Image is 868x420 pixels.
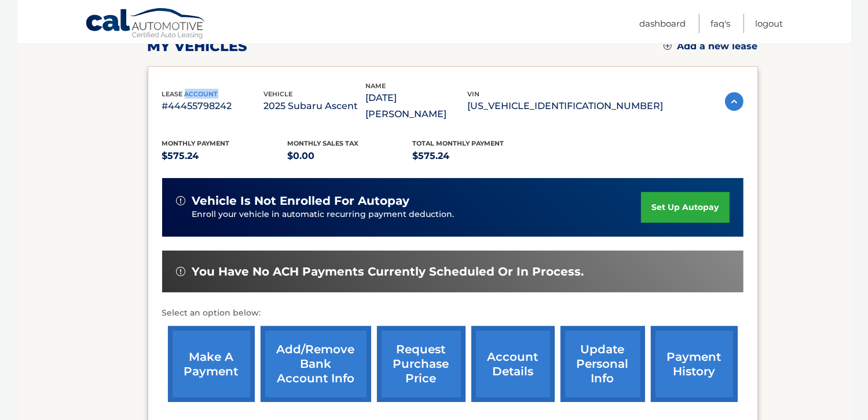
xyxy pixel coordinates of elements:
[366,90,468,122] p: [DATE][PERSON_NAME]
[192,194,410,208] span: vehicle is not enrolled for autopay
[162,90,218,98] span: lease account
[148,38,248,55] h2: my vehicles
[85,8,207,41] a: Cal Automotive
[561,326,645,402] a: update personal info
[192,208,642,221] p: Enroll your vehicle in automatic recurring payment deduction.
[162,306,744,320] p: Select an option below:
[725,92,744,111] img: accordion-active.svg
[264,98,366,114] p: 2025 Subaru Ascent
[756,14,783,33] a: Logout
[471,326,555,402] a: account details
[413,148,539,164] p: $575.24
[287,139,358,147] span: Monthly sales Tax
[162,139,230,147] span: Monthly Payment
[468,90,480,98] span: vin
[366,82,386,90] span: name
[261,326,371,402] a: Add/Remove bank account info
[651,326,738,402] a: payment history
[162,148,288,164] p: $575.24
[377,326,466,402] a: request purchase price
[640,14,686,33] a: Dashboard
[176,267,185,276] img: alert-white.svg
[264,90,293,98] span: vehicle
[287,148,413,164] p: $0.00
[711,14,731,33] a: FAQ's
[413,139,504,147] span: Total Monthly Payment
[168,326,255,402] a: make a payment
[162,98,264,114] p: #44455798242
[176,196,185,205] img: alert-white.svg
[664,41,758,52] a: Add a new lease
[641,192,729,223] a: set up autopay
[192,265,584,279] span: You have no ACH payments currently scheduled or in process.
[664,42,672,50] img: add.svg
[468,98,664,114] p: [US_VEHICLE_IDENTIFICATION_NUMBER]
